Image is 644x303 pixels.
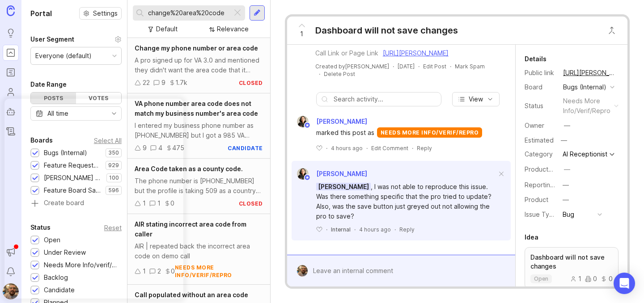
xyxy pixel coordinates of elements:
[175,264,263,279] div: needs more info/verif/repro
[455,63,485,70] button: Mark Spam
[239,200,263,207] div: closed
[127,38,270,93] a: Change my phone number or area codeA pro signed up for VA 3.0 and mentioned they didn't want the ...
[127,159,270,214] a: Area Code taken as a county code.The phone number is [PHONE_NUMBER] but the profile is taking 509...
[316,170,367,177] span: [PERSON_NAME]
[315,24,458,37] div: Dashboard will not save changes
[564,121,570,130] div: —
[228,144,263,152] div: candidate
[217,24,249,34] div: Relevance
[563,151,607,157] div: AI Receptionist
[525,121,556,130] div: Owner
[4,99,183,299] iframe: Popup CTA
[560,67,619,79] a: [URL][PERSON_NAME]
[148,8,229,18] input: Search...
[398,63,415,70] a: [DATE]
[35,51,92,61] div: Everyone (default)
[418,63,419,70] div: ·
[316,128,374,138] span: marked this post as
[135,165,243,173] span: Area Code taken as a county code.
[525,196,548,203] label: Product
[525,210,557,218] label: Issue Type
[354,226,356,233] div: ·
[3,283,19,299] img: Cesar Molina
[30,34,74,45] div: User Segment
[324,70,355,78] div: Delete Post
[394,226,396,233] div: ·
[3,244,19,260] button: Announcements
[316,183,371,190] span: [PERSON_NAME]
[297,168,309,180] img: Ysabelle Eugenio
[534,275,548,282] p: open
[30,8,52,19] h1: Portal
[563,96,610,116] div: needs more info/verif/repro
[326,226,327,233] div: ·
[135,241,263,261] div: AIR | repeated back the incorrect area code on demo call
[585,276,597,282] div: 0
[525,82,556,92] div: Board
[135,121,263,140] div: I entered my business phone number as [PHONE_NUMBER] but I got a 985 VA number. We should at leas...
[525,137,554,143] div: Estimated
[175,78,187,88] div: 1.7k
[371,144,408,152] div: Edit Comment
[469,95,483,104] span: View
[563,82,606,92] div: Bugs (Internal)
[297,265,308,277] img: Cesar Molina
[452,92,500,106] button: View
[603,21,621,39] button: Close button
[135,291,248,299] span: Call populated without an area code
[614,273,635,294] div: Open Intercom Messenger
[292,168,367,180] a: Ysabelle Eugenio[PERSON_NAME]
[135,176,263,196] div: The phone number is [PHONE_NUMBER] but the profile is taking 509 as a country code instead. I am ...
[525,232,538,243] div: Idea
[383,49,449,57] a: [URL][PERSON_NAME]
[417,144,432,152] div: Reply
[3,84,19,100] a: Users
[331,144,363,152] span: 4 hours ago
[304,122,310,129] img: member badge
[135,44,258,52] span: Change my phone number or area code
[525,101,556,111] div: Status
[3,64,19,80] a: Roadmaps
[315,48,378,58] div: Call Link or Page Link
[334,94,436,104] input: Search activity...
[3,45,19,61] a: Portal
[3,123,19,139] a: Changelog
[359,226,391,233] span: 4 hours ago
[558,135,570,146] div: —
[412,144,413,152] div: ·
[156,24,178,34] div: Default
[3,104,19,120] a: Autopilot
[3,264,19,280] button: Notifications
[79,7,122,20] button: Settings
[399,226,415,233] div: Reply
[300,29,303,39] span: 1
[76,93,121,104] div: Votes
[525,149,556,159] div: Category
[316,182,496,221] div: , I was not able to reproduce this issue. Was there something specific that the pro tried to upda...
[30,79,67,90] div: Date Range
[563,195,569,205] div: —
[319,70,320,78] div: ·
[7,5,15,16] img: Canny Home
[127,93,270,159] a: VA phone number area code does not match my business number's area codeI entered my business phon...
[127,214,270,285] a: AIR stating incorrect area code from callerAIR | repeated back the incorrect area code on demo ca...
[601,276,613,282] div: 0
[316,117,367,126] span: [PERSON_NAME]
[31,93,76,104] div: Posts
[570,276,581,282] div: 1
[423,63,446,70] div: Edit Post
[393,63,394,70] div: ·
[239,79,263,87] div: closed
[304,174,310,181] img: member badge
[315,63,389,70] div: Created by [PERSON_NAME]
[135,100,258,117] span: VA phone number area code does not match my business number's area code
[135,220,246,238] span: AIR stating incorrect area code from caller
[377,127,483,138] div: needs more info/verif/repro
[525,68,556,78] div: Public link
[525,54,547,64] div: Details
[450,63,451,70] div: ·
[563,180,569,190] div: —
[331,226,351,233] div: Internal
[525,181,572,189] label: Reporting Team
